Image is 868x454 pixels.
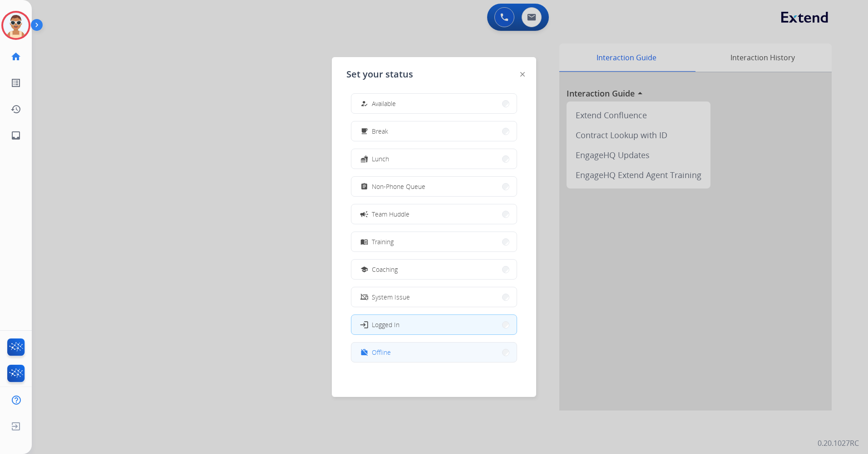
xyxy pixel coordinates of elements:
[351,315,517,334] button: Logged In
[372,348,391,357] span: Offline
[360,183,368,190] mat-icon: assignment
[351,343,517,362] button: Offline
[372,320,399,329] span: Logged In
[360,155,368,163] mat-icon: fastfood
[360,293,368,301] mat-icon: phonelink_off
[360,238,368,246] mat-icon: menu_book
[3,13,29,38] img: avatar
[10,51,21,62] mat-icon: home
[372,154,389,164] span: Lunch
[372,209,409,219] span: Team Huddle
[372,182,425,191] span: Non-Phone Queue
[351,149,517,169] button: Lunch
[360,127,368,135] mat-icon: free_breakfast
[360,320,369,329] mat-icon: login
[351,94,517,113] button: Available
[10,104,21,115] mat-icon: history
[818,438,859,449] p: 0.20.1027RC
[10,130,21,141] mat-icon: inbox
[351,177,517,196] button: Non-Phone Queue
[372,237,394,246] span: Training
[372,265,398,274] span: Coaching
[10,77,21,88] mat-icon: list_alt
[372,99,396,108] span: Available
[372,292,410,302] span: System Issue
[360,209,369,218] mat-icon: campaign
[346,68,413,81] span: Set your status
[372,126,388,136] span: Break
[360,266,368,273] mat-icon: school
[351,204,517,224] button: Team Huddle
[520,72,525,77] img: close-button
[351,121,517,141] button: Break
[351,260,517,279] button: Coaching
[360,100,368,107] mat-icon: how_to_reg
[351,232,517,251] button: Training
[351,287,517,307] button: System Issue
[360,348,368,356] mat-icon: work_off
